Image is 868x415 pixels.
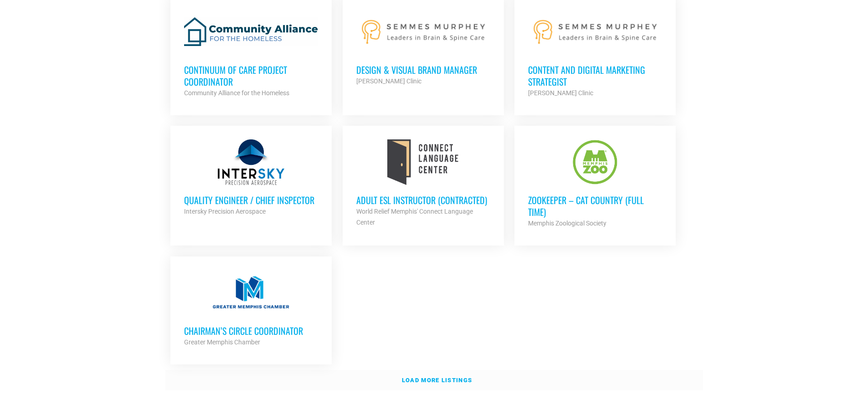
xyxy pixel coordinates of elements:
[356,64,490,76] h3: Design & Visual Brand Manager
[184,89,289,97] strong: Community Alliance for the Homeless
[356,194,490,206] h3: Adult ESL Instructor (Contracted)
[528,194,662,218] h3: Zookeeper – Cat Country (Full Time)
[343,126,504,241] a: Adult ESL Instructor (Contracted) World Relief Memphis' Connect Language Center
[170,126,332,231] a: Quality Engineer / Chief Inspector Intersky Precision Aerospace
[528,220,606,227] strong: Memphis Zoological Society
[356,208,473,226] strong: World Relief Memphis' Connect Language Center
[184,194,318,206] h3: Quality Engineer / Chief Inspector
[528,64,662,87] h3: Content and Digital Marketing Strategist
[170,256,332,361] a: Chairman’s Circle Coordinator Greater Memphis Chamber
[356,77,421,85] strong: [PERSON_NAME] Clinic
[184,208,266,215] strong: Intersky Precision Aerospace
[184,325,318,337] h3: Chairman’s Circle Coordinator
[528,89,593,97] strong: [PERSON_NAME] Clinic
[402,377,472,384] strong: Load more listings
[184,64,318,87] h3: Continuum of Care Project Coordinator
[514,126,676,242] a: Zookeeper – Cat Country (Full Time) Memphis Zoological Society
[184,338,260,346] strong: Greater Memphis Chamber
[165,370,703,391] a: Load more listings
